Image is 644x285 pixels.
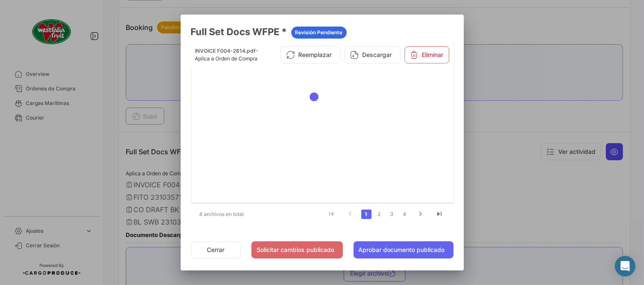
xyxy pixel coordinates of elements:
[191,241,241,258] button: Cerrar
[251,241,343,258] button: Solicitar cambios publicado
[399,207,411,222] li: page 4
[354,241,454,258] button: Aprobar documento publicado
[400,210,410,219] a: 4
[360,207,373,222] li: page 1
[324,210,340,219] a: go to first page
[361,210,372,219] a: 1
[387,210,397,219] a: 3
[281,46,341,63] button: Reemplazar
[386,207,399,222] li: page 3
[615,256,635,276] div: Open Intercom Messenger
[191,25,454,39] h3: Full Set Docs WFPE *
[342,210,359,219] a: go to previous page
[345,46,401,63] button: Descargar
[295,29,343,36] span: Revisión Pendiente
[195,48,256,54] span: INVOICE F004-2814.pdf
[413,210,429,219] a: go to next page
[405,46,449,63] button: Eliminar
[191,204,262,225] div: 4 archivos en total
[374,210,384,219] a: 2
[373,207,386,222] li: page 2
[432,210,448,219] a: go to last page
